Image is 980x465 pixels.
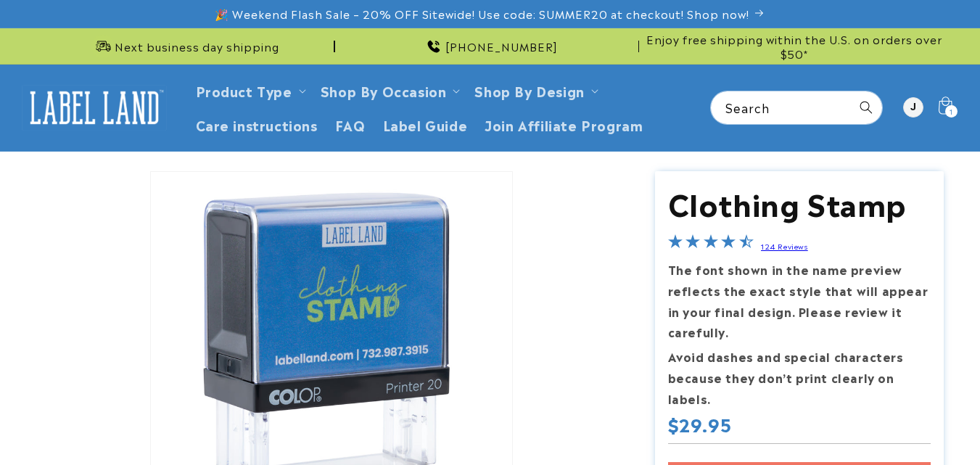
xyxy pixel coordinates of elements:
span: Label Guide [383,116,468,133]
strong: The font shown in the name preview reflects the exact style that will appear in your final design... [668,260,928,340]
summary: Product Type [187,73,312,107]
span: 1 [950,105,953,118]
a: Join Affiliate Program [476,107,651,141]
a: Label Land [17,80,173,136]
a: FAQ [326,107,374,141]
summary: Shop By Design [466,73,604,107]
strong: Avoid dashes and special characters because they don’t print clearly on labels. [668,347,904,407]
span: Care instructions [196,116,318,133]
span: Join Affiliate Program [485,116,643,133]
summary: Shop By Occasion [312,73,466,107]
span: Enjoy free shipping within the U.S. on orders over $50* [645,32,944,60]
span: FAQ [335,116,366,133]
img: Label Land [22,85,167,130]
span: 4.4-star overall rating [668,236,754,253]
a: Shop By Design [474,81,584,100]
span: 🎉 Weekend Flash Sale – 20% OFF Sitewide! Use code: SUMMER20 at checkout! Shop now! [215,7,749,21]
div: Announcement [645,28,944,64]
a: Product Type [196,81,292,100]
span: Next business day shipping [115,39,279,54]
span: [PHONE_NUMBER] [445,39,558,54]
a: Label Guide [374,107,477,141]
span: $29.95 [668,413,732,435]
h1: Clothing Stamp [668,184,931,221]
a: Care instructions [187,107,326,141]
div: Announcement [341,28,640,64]
button: Search [850,91,882,123]
span: Shop By Occasion [321,82,447,99]
div: Announcement [36,28,335,64]
a: 124 Reviews [761,241,808,251]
